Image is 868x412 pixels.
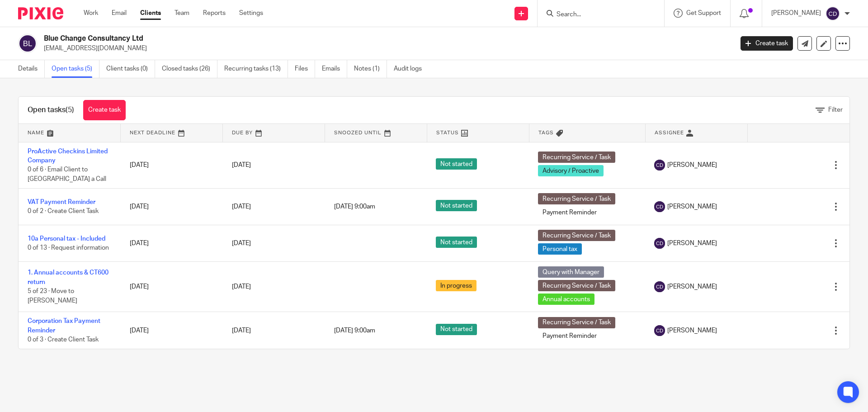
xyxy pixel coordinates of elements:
[322,60,347,78] a: Emails
[112,9,127,18] a: Email
[28,288,77,304] span: 5 of 23 · Move to [PERSON_NAME]
[28,208,99,214] span: 0 of 2 · Create Client Task
[28,148,108,164] a: ProActive Checkins Limited Company
[667,202,717,211] span: [PERSON_NAME]
[686,10,721,16] span: Get Support
[162,60,217,78] a: Closed tasks (26)
[334,204,375,210] span: [DATE] 9:00am
[771,9,821,18] p: [PERSON_NAME]
[538,152,615,163] span: Recurring Service / Task
[538,207,601,218] span: Payment Reminder
[436,280,476,291] span: In progress
[826,6,840,21] img: svg%3E
[232,284,251,290] span: [DATE]
[538,280,615,291] span: Recurring Service / Task
[654,160,665,170] img: svg%3E
[28,236,105,242] a: 10a Personal tax - Included
[140,9,161,18] a: Clients
[741,36,793,51] a: Create task
[28,318,100,333] a: Corporation Tax Payment Reminder
[556,11,637,19] input: Search
[828,107,843,113] span: Filter
[538,266,604,278] span: Query with Manager
[84,9,98,18] a: Work
[436,158,477,170] span: Not started
[334,327,375,334] span: [DATE] 9:00am
[436,237,477,248] span: Not started
[538,243,582,255] span: Personal tax
[28,270,108,285] a: 1. Annual accounts & CT600 return
[232,327,251,334] span: [DATE]
[28,166,106,182] span: 0 of 6 · Email Client to [GEOGRAPHIC_DATA] a Call
[121,142,223,189] td: [DATE]
[52,60,99,78] a: Open tasks (5)
[121,312,223,349] td: [DATE]
[436,200,477,211] span: Not started
[334,130,382,135] span: Snoozed Until
[667,326,717,335] span: [PERSON_NAME]
[203,9,226,18] a: Reports
[28,245,109,251] span: 0 of 13 · Request information
[538,317,615,328] span: Recurring Service / Task
[667,282,717,291] span: [PERSON_NAME]
[232,204,251,210] span: [DATE]
[18,34,37,53] img: svg%3E
[667,239,717,248] span: [PERSON_NAME]
[121,262,223,312] td: [DATE]
[667,161,717,170] span: [PERSON_NAME]
[295,60,315,78] a: Files
[175,9,189,18] a: Team
[18,60,45,78] a: Details
[28,336,99,343] span: 0 of 3 · Create Client Task
[354,60,387,78] a: Notes (1)
[83,100,126,120] a: Create task
[654,201,665,212] img: svg%3E
[28,105,74,115] h1: Open tasks
[121,189,223,225] td: [DATE]
[436,324,477,335] span: Not started
[436,130,459,135] span: Status
[224,60,288,78] a: Recurring tasks (13)
[538,165,604,176] span: Advisory / Proactive
[538,331,601,342] span: Payment Reminder
[232,240,251,246] span: [DATE]
[394,60,429,78] a: Audit logs
[538,294,594,305] span: Annual accounts
[66,106,74,114] span: (5)
[538,230,615,241] span: Recurring Service / Task
[44,34,590,43] h2: Blue Change Consultancy Ltd
[106,60,155,78] a: Client tasks (0)
[28,199,95,205] a: VAT Payment Reminder
[44,44,727,53] p: [EMAIL_ADDRESS][DOMAIN_NAME]
[538,130,554,135] span: Tags
[239,9,263,18] a: Settings
[121,225,223,262] td: [DATE]
[538,193,615,204] span: Recurring Service / Task
[654,238,665,249] img: svg%3E
[654,325,665,336] img: svg%3E
[232,162,251,168] span: [DATE]
[654,281,665,292] img: svg%3E
[18,7,63,19] img: Pixie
